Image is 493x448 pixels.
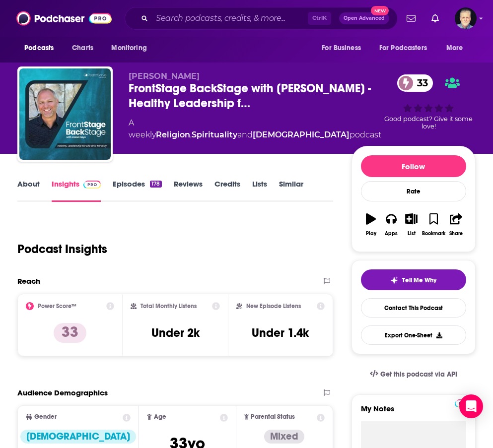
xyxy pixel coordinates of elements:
[174,179,203,202] a: Reviews
[154,414,166,420] span: Age
[20,430,136,444] div: [DEMOGRAPHIC_DATA]
[279,179,303,202] a: Similar
[34,414,57,420] span: Gender
[214,179,240,202] a: Credits
[17,179,40,202] a: About
[390,276,398,284] img: tell me why sparkle
[125,7,398,30] div: Search podcasts, credits, & more...
[315,39,373,58] button: open menu
[446,207,466,243] button: Share
[24,41,54,55] span: Podcasts
[422,207,446,243] button: Bookmark
[407,74,433,92] span: 33
[379,41,427,55] span: For Podcasters
[104,39,159,58] button: open menu
[17,39,67,58] button: open menu
[362,362,465,386] a: Get this podcast via API
[152,10,308,26] input: Search podcasts, credits, & more...
[366,231,376,237] div: Play
[439,39,476,58] button: open menu
[322,41,361,55] span: For Business
[192,130,237,139] a: Spirituality
[422,231,445,237] div: Bookmark
[381,207,402,243] button: Apps
[380,370,457,379] span: Get this podcast via API
[373,39,441,58] button: open menu
[52,179,101,202] a: InsightsPodchaser Pro
[156,130,190,139] a: Religion
[16,9,112,28] img: Podchaser - Follow, Share and Rate Podcasts
[17,388,108,397] h2: Audience Demographics
[72,41,93,55] span: Charts
[190,130,192,139] span: ,
[150,181,161,188] div: 178
[361,181,466,201] div: Rate
[339,12,389,24] button: Open AdvancedNew
[385,231,398,237] div: Apps
[264,430,304,444] div: Mixed
[361,269,466,290] button: tell me why sparkleTell Me Why
[83,181,101,189] img: Podchaser Pro
[361,155,466,177] button: Follow
[455,7,477,29] span: Logged in as JonesLiterary
[455,7,477,29] button: Show profile menu
[361,325,466,345] button: Export One-Sheet
[397,74,433,92] a: 33
[253,130,350,139] a: [DEMOGRAPHIC_DATA]
[459,394,483,418] div: Open Intercom Messenger
[141,303,197,310] h2: Total Monthly Listens
[251,414,295,420] span: Parental Status
[455,399,472,407] img: Podchaser Pro
[381,71,476,133] div: 33Good podcast? Give it some love!
[246,303,301,310] h2: New Episode Listens
[408,231,416,237] div: List
[66,39,99,58] a: Charts
[17,242,107,256] h1: Podcast Insights
[151,325,200,340] h3: Under 2k
[361,298,466,318] a: Contact This Podcast
[449,231,463,237] div: Share
[308,12,331,25] span: Ctrl K
[361,207,381,243] button: Play
[237,130,253,139] span: and
[371,6,389,15] span: New
[384,115,473,130] span: Good podcast? Give it some love!
[111,41,146,55] span: Monitoring
[252,325,309,340] h3: Under 1.4k
[113,179,161,202] a: Episodes178
[17,276,40,286] h2: Reach
[427,10,443,27] a: Show notifications dropdown
[446,41,463,55] span: More
[403,10,420,27] a: Show notifications dropdown
[455,398,472,407] a: Pro website
[38,303,76,310] h2: Power Score™
[344,16,385,21] span: Open Advanced
[401,207,422,243] button: List
[361,404,466,421] label: My Notes
[402,276,436,284] span: Tell Me Why
[19,68,111,160] img: FrontStage BackStage with Jason Daye - Healthy Leadership for Life and Ministry
[129,117,381,141] div: A weekly podcast
[129,71,200,81] span: [PERSON_NAME]
[252,179,267,202] a: Lists
[455,7,477,29] img: User Profile
[54,323,86,343] p: 33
